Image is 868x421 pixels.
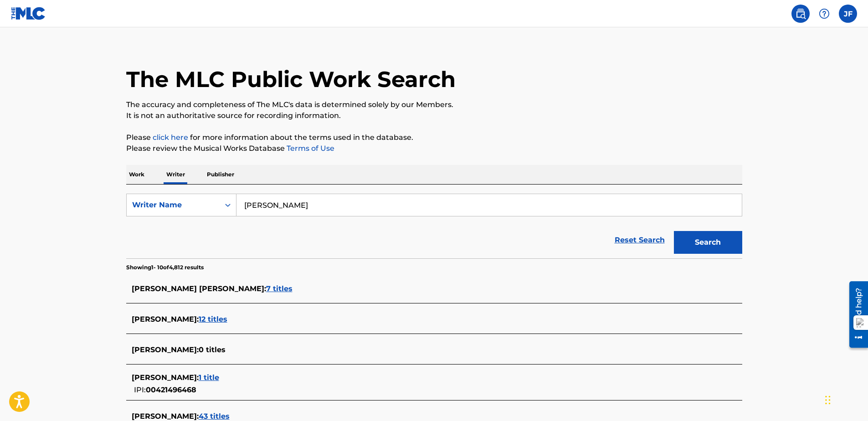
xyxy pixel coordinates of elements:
span: 7 titles [266,284,293,293]
p: It is not an authoritative source for recording information. [126,110,742,121]
a: Reset Search [610,230,669,250]
button: Search [674,231,742,254]
span: [PERSON_NAME] [PERSON_NAME] : [132,284,266,293]
form: Search Form [126,194,742,258]
span: 43 titles [199,412,230,421]
span: 00421496468 [146,385,196,394]
span: [PERSON_NAME] : [132,345,199,354]
img: MLC Logo [11,7,46,20]
p: Please for more information about the terms used in the database. [126,132,742,143]
img: help [819,8,830,19]
span: 0 titles [199,345,226,354]
p: Writer [164,165,188,184]
p: Work [126,165,147,184]
div: Help [815,5,833,23]
p: Please review the Musical Works Database [126,143,742,154]
span: [PERSON_NAME] : [132,412,199,421]
a: click here [153,133,188,142]
div: Writer Name [132,200,214,210]
span: 12 titles [199,315,227,323]
span: [PERSON_NAME] : [132,315,199,323]
span: IPI: [134,385,146,394]
p: The accuracy and completeness of The MLC's data is determined solely by our Members. [126,99,742,110]
iframe: Resource Center [842,278,868,351]
a: Public Search [791,5,810,23]
iframe: Chat Widget [822,377,868,421]
span: 1 title [199,373,219,382]
div: Drag [825,386,831,414]
div: User Menu [839,5,857,23]
span: [PERSON_NAME] : [132,373,199,382]
p: Publisher [204,165,237,184]
img: search [795,8,806,19]
a: Terms of Use [285,144,334,153]
h1: The MLC Public Work Search [126,66,456,93]
p: Showing 1 - 10 of 4,812 results [126,263,204,272]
